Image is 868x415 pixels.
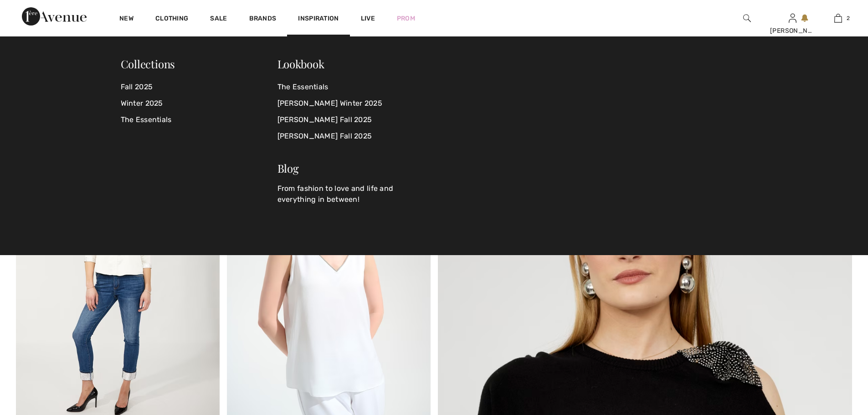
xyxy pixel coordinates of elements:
a: Fall 2025 [121,79,277,95]
img: search the website [743,13,751,24]
a: Winter 2025 [121,95,277,112]
a: Lookbook [277,56,324,71]
a: New [119,15,134,24]
div: [PERSON_NAME] [770,26,815,36]
span: 2 [847,14,850,22]
a: [PERSON_NAME] Winter 2025 [277,95,423,112]
span: Collections [121,56,175,71]
a: 2 [816,13,860,24]
span: Inspiration [298,15,339,24]
a: Sign In [789,14,796,22]
img: My Info [789,13,796,24]
a: [PERSON_NAME] Fall 2025 [277,112,423,128]
a: Clothing [155,15,188,24]
a: Prom [397,14,415,23]
a: Brands [249,15,277,24]
img: 1ère Avenue [22,7,87,26]
a: [PERSON_NAME] Fall 2025 [277,128,423,144]
p: From fashion to love and life and everything in between! [277,183,423,205]
a: The Essentials [277,79,423,95]
a: Sale [210,15,227,24]
a: Blog [277,161,299,175]
img: My Bag [834,13,842,24]
iframe: Opens a widget where you can chat to one of our agents [810,347,859,369]
a: Live [361,14,375,23]
a: The Essentials [121,112,277,128]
